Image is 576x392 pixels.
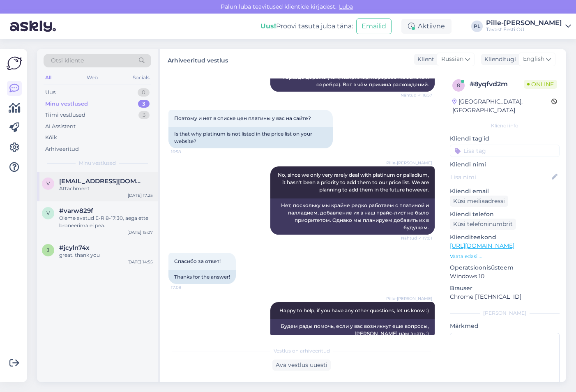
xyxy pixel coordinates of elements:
span: Pille-[PERSON_NAME] [386,160,432,166]
button: Emailid [356,18,392,34]
span: Nähtud ✓ 17:01 [401,235,432,241]
span: v [46,180,50,187]
div: Uus [45,88,55,97]
span: Minu vestlused [79,159,116,167]
div: Web [85,72,99,83]
p: Windows 10 [450,272,560,281]
p: Kliendi nimi [450,160,560,169]
span: 16:58 [171,149,202,155]
div: All [44,72,53,83]
p: Chrome [TECHNICAL_ID] [450,293,560,301]
span: No, since we only very rarely deal with platinum or palladium, it hasn't been a priority to add t... [278,172,430,193]
span: Спасибо за ответ! [174,258,221,264]
a: [URL][DOMAIN_NAME] [450,242,514,249]
div: Aktiivne [401,19,452,34]
div: Ava vestlus uuesti [272,360,331,371]
div: Будем рады помочь, если у вас возникнут еще вопросы, [PERSON_NAME] нам знать :) [270,319,435,341]
div: Minu vestlused [45,100,88,108]
p: Vaata edasi ... [450,253,560,260]
span: v [46,210,50,216]
div: Küsi telefoninumbrit [450,219,516,230]
div: [GEOGRAPHIC_DATA], [GEOGRAPHIC_DATA] [452,97,551,115]
span: Поэтому и нет в списке цен платины у вас на сайте? [174,115,311,121]
p: Klienditeekond [450,233,560,242]
p: Kliendi telefon [450,210,560,219]
div: Kliendi info [450,122,560,129]
span: Russian [441,55,463,64]
div: great. thank you [59,251,153,259]
div: Is that why platinum is not listed in the price list on your website? [168,127,333,148]
b: Uus! [260,22,276,30]
div: Kõik [45,134,57,142]
div: [PERSON_NAME] [450,309,560,317]
span: 8 [457,82,460,88]
div: Klient [414,55,434,64]
span: #varw829f [59,207,93,214]
div: Tiimi vestlused [45,111,85,119]
div: Klienditugi [481,55,516,64]
div: 3 [138,111,150,119]
input: Lisa nimi [450,173,550,182]
p: Märkmed [450,322,560,330]
div: Proovi tasuta juba täna: [260,21,353,31]
div: AI Assistent [45,122,76,131]
div: Thanks for the answer! [168,270,236,284]
input: Lisa tag [450,145,560,157]
span: Pille-[PERSON_NAME] [386,295,432,302]
div: Arhiveeritud [45,145,79,153]
span: #jcyln74x [59,244,90,251]
div: Küsi meiliaadressi [450,196,508,207]
div: # 8yqfvd2m [470,79,524,89]
span: Luba [336,3,355,10]
div: Tavast Eesti OÜ [486,26,562,33]
p: Kliendi email [450,187,560,196]
label: Arhiveeritud vestlus [168,54,228,65]
div: Attachment [59,185,153,192]
p: Brauser [450,284,560,293]
span: Vestlus on arhiveeritud [274,347,330,355]
div: [DATE] 15:07 [127,229,153,235]
span: Otsi kliente [51,56,84,65]
div: PL [471,21,483,32]
span: Happy to help, if you have any other questions, let us know :) [279,307,429,314]
div: 0 [138,88,150,97]
span: Nähtud ✓ 16:57 [401,92,432,98]
div: [DATE] 17:25 [128,192,153,198]
span: Online [524,80,557,89]
p: Kliendi tag'id [450,134,560,143]
p: Operatsioonisüsteem [450,263,560,272]
span: ville.polojarvi@schott.com [59,178,145,185]
img: Askly Logo [7,55,22,71]
span: j [47,247,49,253]
a: Pille-[PERSON_NAME]Tavast Eesti OÜ [486,20,571,33]
div: Pille-[PERSON_NAME] [486,20,562,26]
div: Нет, поскольку мы крайне редко работаем с платиной и палладием, добавление их в наш прайс-лист не... [270,198,435,235]
span: 17:09 [171,284,202,291]
span: English [523,55,544,64]
div: [DATE] 14:55 [127,259,153,265]
div: Socials [131,72,151,83]
div: 3 [138,100,150,108]
div: Oleme avatud E-R 8-17:30, aega ette broneerima ei pea. [59,214,153,229]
